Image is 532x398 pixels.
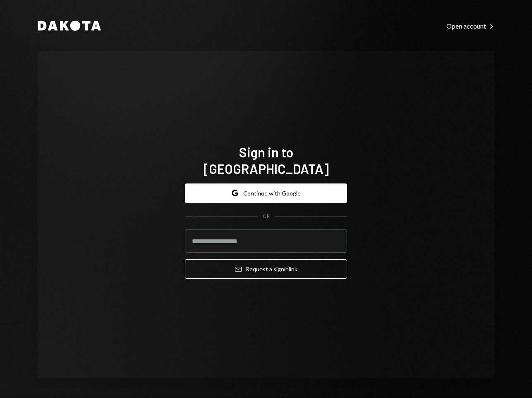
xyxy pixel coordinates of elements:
button: Request a signinlink [185,259,347,279]
button: Continue with Google [185,183,347,203]
a: Open account [446,21,494,30]
div: Open account [446,22,494,30]
div: OR [263,213,270,220]
h1: Sign in to [GEOGRAPHIC_DATA] [185,144,347,177]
